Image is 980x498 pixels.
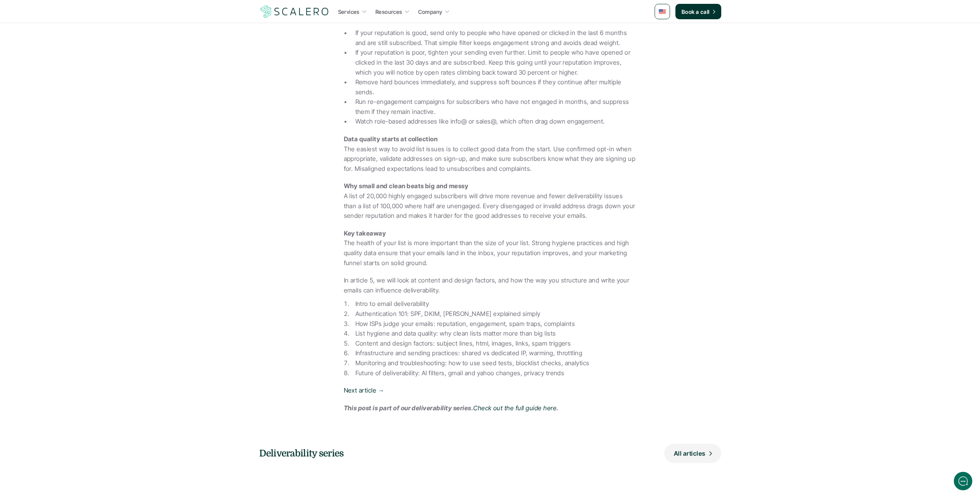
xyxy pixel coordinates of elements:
[50,55,92,61] span: New conversation
[344,404,474,412] strong: This post is part of our deliverability series.
[355,97,637,117] p: Run re-engagement campaigns for subscribers who have not engaged in months, and suppress them if ...
[7,34,146,43] h2: Let us know if we can help with lifecycle marketing.
[344,229,637,268] p: The health of your list is more important than the size of your list. Strong hygiene practices an...
[674,449,705,459] p: All articles
[355,358,637,368] p: Monitoring and troubleshooting: how to use seed tests, blocklist checks, analytics
[355,117,637,127] p: Watch role-based addresses like info@ or sales@, which often drag down engagement.
[64,269,97,274] span: We run on Gist
[355,77,637,97] p: Remove hard bounces immediately, and suppress soft bounces if they continue after multiple sends.
[473,404,556,412] a: Check out the full guide here
[355,48,637,77] p: If your reputation is poor, tighten your sending even further. Limit to people who have opened or...
[7,19,146,30] h1: Hi! Welcome to Scalero.
[355,368,637,378] p: Future of deliverability: AI filters, gmail and yahoo changes, privacy trends
[355,319,637,329] p: How ISPs judge your emails: reputation, engagement, spam traps, complaints
[954,472,972,490] iframe: gist-messenger-bubble-iframe
[344,386,385,394] a: Next article →
[259,446,367,460] h5: Deliverability series
[259,4,330,19] img: Scalero company logo
[355,339,637,349] p: Content and design factors: subject lines, html, images, links, spam triggers
[259,5,330,18] a: Scalero company logo
[344,229,386,237] strong: Key takeaway
[355,309,637,319] p: Authentication 101: SPF, DKIM, [PERSON_NAME] explained simply
[556,404,558,412] strong: .
[664,444,721,463] a: All articles
[344,276,637,295] p: In article 5, we will look at content and design factors, and how the way you structure and write...
[355,329,637,339] p: List hygiene and data quality: why clean lists matter more than big lists
[344,181,637,221] p: A list of 20,000 highly engaged subscribers will drive more revenue and fewer deliverability issu...
[6,50,148,66] button: New conversation
[355,348,637,358] p: Infrastructure and sending practices: shared vs dedicated IP, warming, throttling
[682,8,710,16] p: Book a call
[344,135,438,143] strong: Data quality starts at collection
[355,299,637,309] p: Intro to email deliverability
[338,8,360,16] p: Services
[344,134,637,174] p: The easiest way to avoid list issues is to collect good data from the start. Use confirmed opt-in...
[675,4,721,19] a: Book a call
[418,8,442,16] p: Company
[355,28,637,48] p: If your reputation is good, send only to people who have opened or clicked in the last 6 months a...
[375,8,402,16] p: Resources
[344,182,469,190] strong: Why small and clean beats big and messy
